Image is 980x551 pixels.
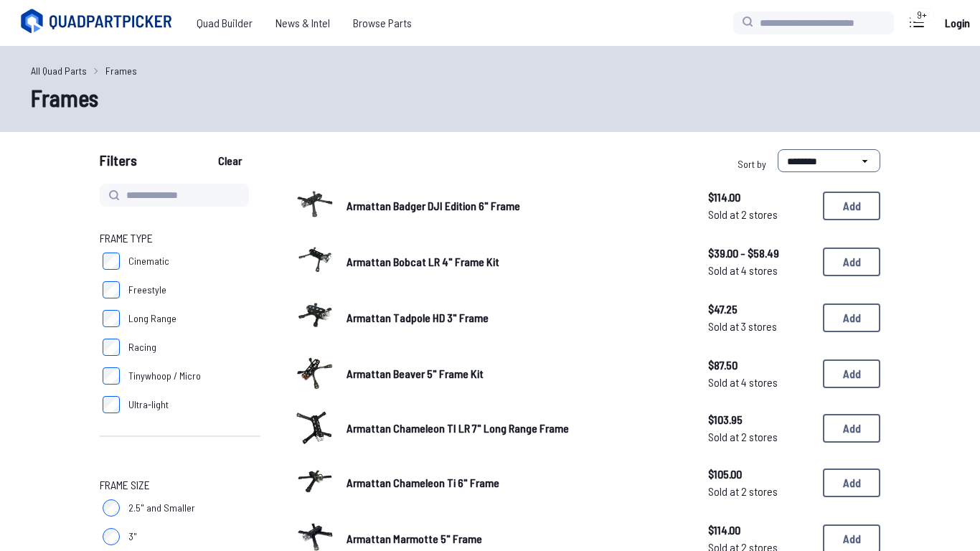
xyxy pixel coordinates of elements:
[708,318,811,335] span: Sold at 3 stores
[103,281,120,298] input: Freestyle
[910,8,934,22] div: 9+
[738,158,766,170] span: Sort by
[347,367,484,380] span: Armattan Beaver 5" Frame Kit
[128,501,195,515] span: 2.5" and Smaller
[128,283,166,297] span: Freestyle
[31,63,87,78] a: All Quad Parts
[128,369,201,383] span: Tinywhoop / Micro
[295,461,335,505] a: image
[295,296,335,336] img: image
[295,410,335,445] img: image
[823,468,880,497] button: Add
[185,9,264,37] a: Quad Builder
[31,80,949,115] h1: Frames
[708,301,811,318] span: $47.25
[295,240,335,284] a: image
[347,255,499,268] span: Armattan Bobcat LR 4" Frame Kit
[347,199,520,212] span: Armattan Badger DJI Edition 6" Frame
[708,262,811,279] span: Sold at 4 stores
[341,9,423,37] a: Browse Parts
[823,192,880,220] button: Add
[100,476,150,494] span: Frame Size
[708,357,811,374] span: $87.50
[295,296,335,340] a: image
[103,528,120,545] input: 3"
[778,149,880,172] select: Sort by
[103,499,120,517] input: 2.5" and Smaller
[295,184,335,228] a: image
[708,189,811,206] span: $114.00
[347,421,569,435] span: Armattan Chameleon TI LR 7" Long Range Frame
[347,197,685,215] a: Armattan Badger DJI Edition 6" Frame
[103,310,120,327] input: Long Range
[823,303,880,332] button: Add
[708,411,811,428] span: $103.95
[295,461,335,501] img: image
[708,483,811,500] span: Sold at 2 stores
[128,529,137,544] span: 3"
[295,184,335,224] img: image
[100,230,153,247] span: Frame Type
[295,352,335,396] a: image
[128,254,169,268] span: Cinematic
[708,428,811,446] span: Sold at 2 stores
[347,311,489,324] span: Armattan Tadpole HD 3" Frame
[103,396,120,413] input: Ultra-light
[708,522,811,539] span: $114.00
[708,206,811,223] span: Sold at 2 stores
[128,311,176,326] span: Long Range
[347,476,499,489] span: Armattan Chameleon Ti 6" Frame
[347,253,685,270] a: Armattan Bobcat LR 4" Frame Kit
[103,339,120,356] input: Racing
[823,414,880,443] button: Add
[347,532,482,545] span: Armattan Marmotte 5" Frame
[708,374,811,391] span: Sold at 4 stores
[347,365,685,382] a: Armattan Beaver 5" Frame Kit
[295,352,335,392] img: image
[708,245,811,262] span: $39.00 - $58.49
[100,149,137,178] span: Filters
[103,253,120,270] input: Cinematic
[347,420,685,437] a: Armattan Chameleon TI LR 7" Long Range Frame
[347,309,685,326] a: Armattan Tadpole HD 3" Frame
[128,340,156,354] span: Racing
[264,9,341,37] a: News & Intel
[347,474,685,491] a: Armattan Chameleon Ti 6" Frame
[105,63,137,78] a: Frames
[940,9,974,37] a: Login
[295,408,335,449] a: image
[103,367,120,385] input: Tinywhoop / Micro
[347,530,685,547] a: Armattan Marmotte 5" Frame
[823,248,880,276] button: Add
[295,240,335,280] img: image
[206,149,254,172] button: Clear
[823,359,880,388] button: Add
[708,466,811,483] span: $105.00
[128,397,169,412] span: Ultra-light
